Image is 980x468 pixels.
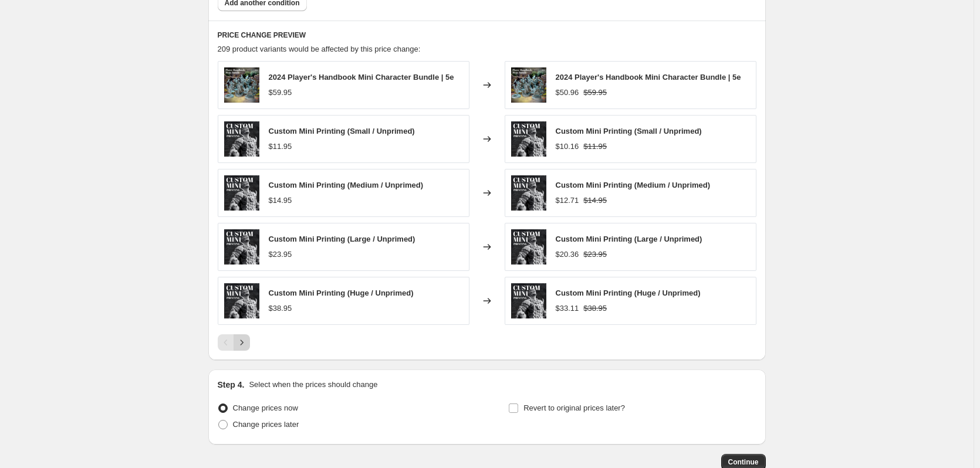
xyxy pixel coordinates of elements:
div: $38.95 [269,303,292,314]
span: Custom Mini Printing (Large / Unprimed) [556,235,702,243]
img: Custom_Mini_Printing_Cover_80x.png [224,121,259,157]
h2: Step 4. [218,379,245,391]
span: 2024 Player's Handbook Mini Character Bundle | 5e [269,73,454,82]
span: Custom Mini Printing (Huge / Unprimed) [269,289,414,297]
strike: $23.95 [583,249,607,260]
span: Revert to original prices later? [523,403,625,412]
img: Custom_Mini_Printing_Cover_80x.png [224,229,259,264]
span: 2024 Player's Handbook Mini Character Bundle | 5e [556,73,741,82]
span: Custom Mini Printing (Small / Unprimed) [556,127,702,135]
span: Custom Mini Printing (Large / Unprimed) [269,235,415,243]
div: $50.96 [556,87,579,99]
img: Custom_Mini_Printing_Cover_80x.png [511,229,546,264]
div: $59.95 [269,87,292,99]
span: Custom Mini Printing (Medium / Unprimed) [269,181,424,189]
div: $10.16 [556,141,579,152]
span: Custom Mini Printing (Huge / Unprimed) [556,289,701,297]
h6: PRICE CHANGE PREVIEW [218,30,756,40]
img: Custom_Mini_Printing_Cover_80x.png [511,121,546,157]
span: Custom Mini Printing (Small / Unprimed) [269,127,415,135]
nav: Pagination [218,334,250,351]
div: $20.36 [556,249,579,260]
img: Custom_Mini_Printing_Cover_80x.png [511,175,546,211]
strike: $11.95 [583,141,607,152]
strike: $38.95 [583,303,607,314]
img: Custom_Mini_Printing_Cover_80x.png [224,175,259,211]
strike: $14.95 [583,195,607,206]
span: Continue [728,457,759,467]
img: a12cb937-1.-Cover-Image-1_80x.png [511,67,546,103]
div: $33.11 [556,303,579,314]
img: Custom_Mini_Printing_Cover_80x.png [224,283,259,318]
img: Custom_Mini_Printing_Cover_80x.png [511,283,546,318]
strike: $59.95 [583,87,607,99]
span: 209 product variants would be affected by this price change: [218,45,421,53]
span: Change prices later [233,420,299,429]
p: Select when the prices should change [249,379,377,391]
button: Next [234,334,250,351]
div: $23.95 [269,249,292,260]
img: a12cb937-1.-Cover-Image-1_80x.png [224,67,259,103]
div: $12.71 [556,195,579,206]
span: Change prices now [233,403,298,412]
div: $14.95 [269,195,292,206]
div: $11.95 [269,141,292,152]
span: Custom Mini Printing (Medium / Unprimed) [556,181,711,189]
